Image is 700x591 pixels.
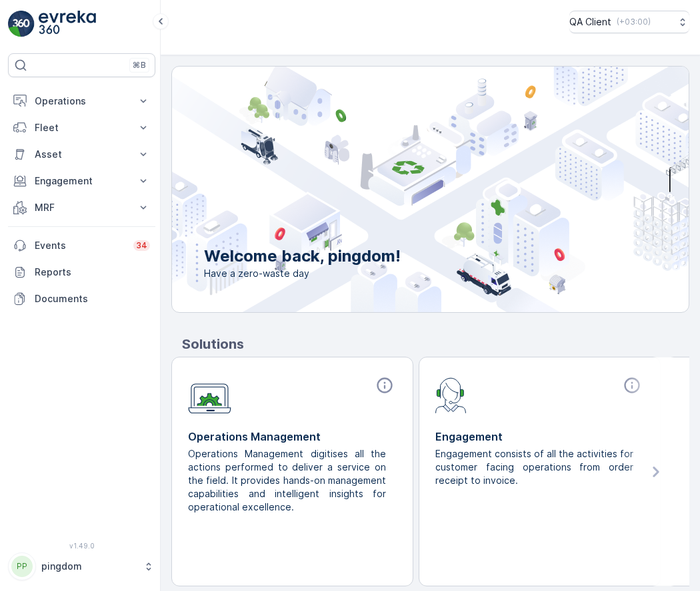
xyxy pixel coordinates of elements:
[8,552,155,580] button: PPpingdom
[435,429,644,445] p: Engagement
[435,447,633,487] p: Engagement consists of all the activities for customer facing operations from order receipt to in...
[8,542,155,550] span: v 1.49.0
[204,246,401,267] p: Welcome back, pingdom!
[133,60,146,71] p: ⌘B
[35,95,129,108] p: Operations
[136,240,147,251] p: 34
[569,11,689,33] button: QA Client(+03:00)
[35,121,129,134] p: Fleet
[35,174,129,188] p: Engagement
[569,15,611,29] p: QA Client
[35,201,129,214] p: MRF
[35,292,150,305] p: Documents
[204,267,401,280] span: Have a zero-waste day
[8,232,155,259] a: Events34
[8,286,155,312] a: Documents
[8,168,155,194] button: Engagement
[41,560,137,573] p: pingdom
[11,556,33,577] div: PP
[188,429,397,445] p: Operations Management
[8,141,155,168] button: Asset
[112,67,689,312] img: city illustration
[188,447,386,514] p: Operations Management digitises all the actions performed to deliver a service on the field. It p...
[617,17,651,27] p: ( +03:00 )
[8,194,155,221] button: MRF
[35,266,150,279] p: Reports
[8,88,155,114] button: Operations
[8,259,155,286] a: Reports
[8,11,35,37] img: logo
[8,114,155,141] button: Fleet
[35,239,125,252] p: Events
[39,11,96,37] img: logo_light-DOdMpM7g.png
[35,148,129,161] p: Asset
[182,334,689,354] p: Solutions
[188,376,231,414] img: module-icon
[435,376,467,413] img: module-icon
